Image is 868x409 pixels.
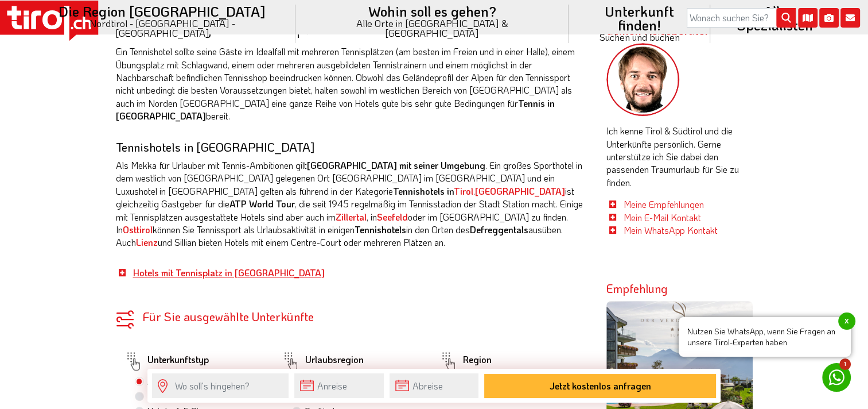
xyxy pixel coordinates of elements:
input: Wo soll's hingehen? [152,373,289,398]
input: Abreise [390,373,478,398]
span: 1 [839,358,851,370]
small: Suchen und buchen [582,32,696,42]
small: Alle Orte in [GEOGRAPHIC_DATA] & [GEOGRAPHIC_DATA] [309,18,555,38]
label: Alle Unterkünfte [147,375,209,388]
i: Kontakt [840,8,860,28]
button: Jetzt kostenlos anfragen [484,374,716,398]
label: Unterkunftstyp [124,348,209,375]
small: Nordtirol - [GEOGRAPHIC_DATA] - [GEOGRAPHIC_DATA] [42,18,282,38]
strong: Empfehlung [606,281,668,296]
a: Mein WhatsApp Kontakt [624,224,718,236]
strong: [GEOGRAPHIC_DATA] mit seiner Umgebung [307,159,485,171]
a: Zillertal [336,211,367,223]
a: Hotels mit Tennisplatz in [GEOGRAPHIC_DATA] [133,267,325,279]
a: Seefeld [377,211,408,223]
div: Für Sie ausgewählte Unterkünfte [116,310,589,322]
a: Tirol [454,185,473,197]
i: Karte öffnen [798,8,818,28]
input: Wonach suchen Sie? [687,8,796,28]
a: Lienz [136,236,158,248]
p: Ein Tennishotel sollte seine Gäste im Idealfall mit mehreren Tennisplätzen (am besten im Freien u... [116,45,589,122]
a: 1 Nutzen Sie WhatsApp, wenn Sie Fragen an unsere Tirol-Experten habenx [822,363,851,392]
label: Urlaubsregion [282,348,363,375]
div: Ich kenne Tirol & Südtirol und die Unterkünfte persönlich. Gerne unterstütze ich Sie dabei den pa... [606,43,753,237]
a: Meine Empfehlungen [624,198,704,210]
h3: Tennishotels in [GEOGRAPHIC_DATA] [116,140,589,153]
strong: Defreggentals [470,223,528,236]
a: [GEOGRAPHIC_DATA] [475,185,565,197]
span: Nutzen Sie WhatsApp, wenn Sie Fragen an unsere Tirol-Experten haben [679,317,851,357]
a: Osttirol [123,223,153,236]
strong: ATP World Tour [229,198,295,210]
strong: Tennis in [GEOGRAPHIC_DATA] [116,97,555,122]
label: Region [439,348,491,375]
strong: Tennishotels in [393,185,473,197]
p: Als Mekka für Urlauber mit Tennis-Ambitionen gilt . Ein großes Sporthotel in dem westlich von [GE... [116,159,589,249]
a: Mein E-Mail Kontakt [624,211,701,223]
span: x [838,312,855,330]
img: frag-markus.png [606,43,680,117]
strong: Tennishotels [355,223,406,236]
input: Anreise [294,373,383,398]
i: Fotogalerie [819,8,839,28]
